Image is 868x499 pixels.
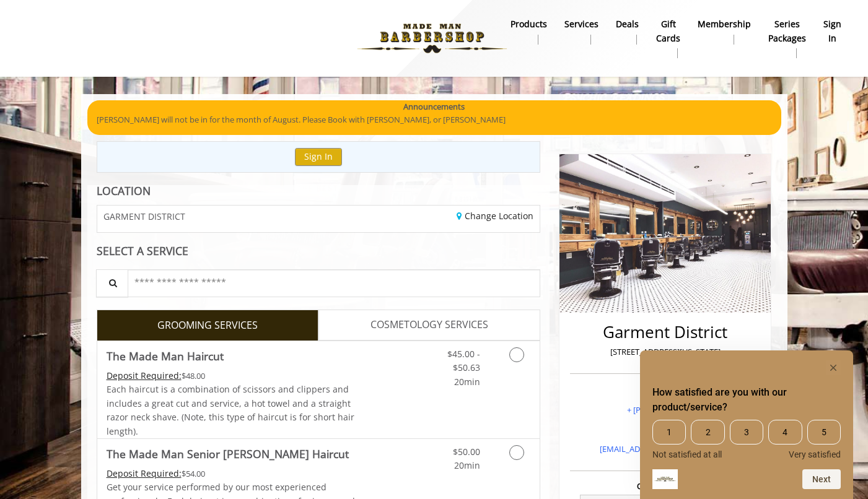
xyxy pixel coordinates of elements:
[107,347,224,365] b: The Made Man Haircut
[573,425,757,434] h3: Email
[627,404,703,415] a: + [PHONE_NUMBER]
[815,15,850,48] a: sign insign in
[97,245,541,257] div: SELECT A SERVICE
[652,385,841,415] h2: How satisfied are you with our product/service? Select an option from 1 to 5, with 1 being Not sa...
[768,17,806,45] b: Series packages
[107,467,182,479] span: This service needs some Advance to be paid before we block your appointment
[157,318,258,334] span: GROOMING SERVICES
[103,212,185,221] span: GARMENT DISTRICT
[97,183,151,198] b: LOCATION
[768,420,802,445] span: 4
[454,376,480,388] span: 20min
[453,446,480,458] span: $50.00
[573,391,757,399] h3: Phone
[570,482,760,490] h3: Opening Hours
[826,360,841,375] button: Hide survey
[347,4,517,72] img: Made Man Barbershop logo
[107,370,182,381] span: This service needs some Advance to be paid before we block your appointment
[564,17,598,31] b: Services
[691,420,724,445] span: 2
[760,15,815,61] a: Series packagesSeries packages
[689,15,760,48] a: MembershipMembership
[802,469,841,489] button: Next question
[502,15,556,48] a: Productsproducts
[807,420,841,445] span: 5
[647,15,689,61] a: Gift cardsgift cards
[600,443,730,454] a: [EMAIL_ADDRESS][DOMAIN_NAME]
[96,269,128,297] button: Service Search
[295,148,342,166] button: Sign In
[652,420,841,459] div: How satisfied are you with our product/service? Select an option from 1 to 5, with 1 being Not sa...
[107,445,349,462] b: The Made Man Senior [PERSON_NAME] Haircut
[556,15,607,48] a: ServicesServices
[107,383,354,436] span: Each haircut is a combination of scissors and clippers and includes a great cut and service, a ho...
[573,345,757,358] p: [STREET_ADDRESS][US_STATE]
[607,15,647,48] a: DealsDeals
[403,100,465,113] b: Announcements
[573,323,757,341] h2: Garment District
[107,467,356,480] div: $54.00
[457,210,533,222] a: Change Location
[370,317,488,333] span: COSMETOLOGY SERVICES
[823,17,841,45] b: sign in
[616,17,639,31] b: Deals
[652,420,686,445] span: 1
[789,449,841,459] span: Very satisfied
[107,369,356,383] div: $48.00
[447,348,480,373] span: $45.00 - $50.63
[656,17,680,45] b: gift cards
[652,449,722,459] span: Not satisfied at all
[511,17,547,31] b: products
[652,360,841,489] div: How satisfied are you with our product/service? Select an option from 1 to 5, with 1 being Not sa...
[698,17,751,31] b: Membership
[730,420,763,445] span: 3
[454,459,480,471] span: 20min
[97,113,772,126] p: [PERSON_NAME] will not be in for the month of August. Please Book with [PERSON_NAME], or [PERSON_...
